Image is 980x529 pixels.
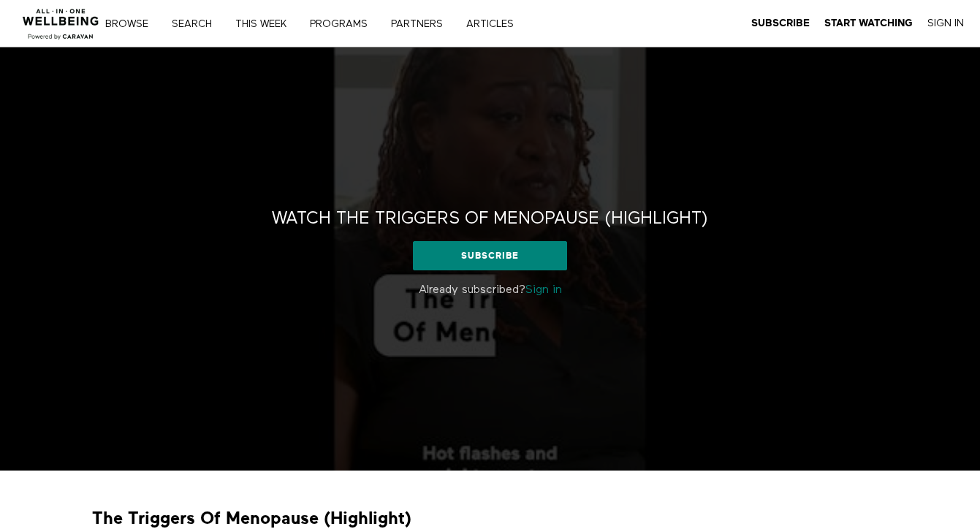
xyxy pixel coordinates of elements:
strong: Subscribe [751,18,810,28]
a: Sign In [927,17,964,30]
a: Search [167,19,227,29]
h2: Watch The Triggers Of Menopause (Highlight) [272,208,708,230]
a: Sign in [525,284,562,296]
a: THIS WEEK [230,19,302,29]
nav: Primary [115,16,544,31]
a: Start Watching [824,17,913,30]
a: Browse [100,19,164,29]
a: PARTNERS [386,19,458,29]
a: ARTICLES [461,19,529,29]
a: PROGRAMS [305,19,383,29]
strong: Start Watching [824,18,913,28]
p: Already subscribed? [330,281,650,299]
a: Subscribe [751,17,810,30]
a: Subscribe [413,241,567,270]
